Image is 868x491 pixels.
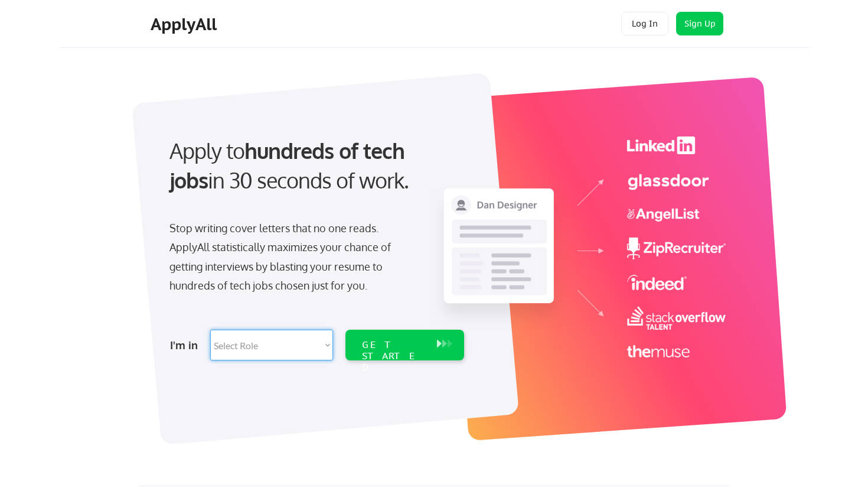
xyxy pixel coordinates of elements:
[169,137,410,193] strong: hundreds of tech jobs
[169,136,459,196] div: Apply to in 30 seconds of work.
[151,14,220,34] div: ApplyAll
[621,12,668,35] button: Log In
[169,219,412,295] div: Stop writing cover letters that no one reads. ApplyAll statistically maximizes your chance of get...
[676,12,723,35] button: Sign Up
[170,336,203,355] div: I'm in
[362,339,425,373] div: GET STARTED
